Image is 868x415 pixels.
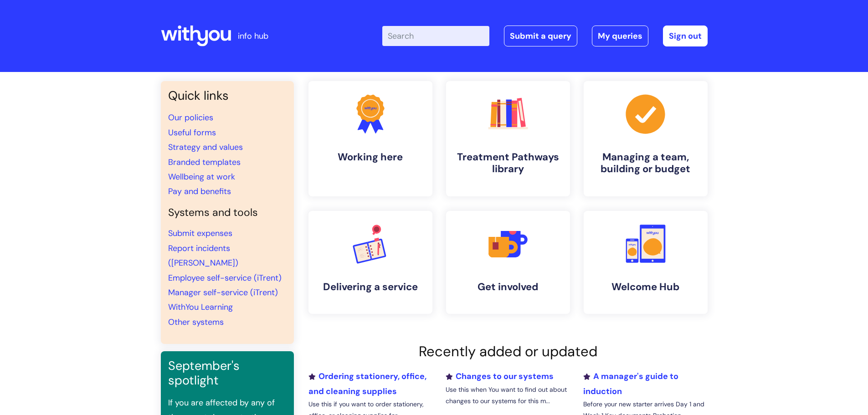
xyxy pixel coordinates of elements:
[308,81,432,196] a: Working here
[316,281,425,293] h4: Delivering a service
[168,287,278,298] a: Manager self-service (iTrent)
[591,151,700,175] h4: Managing a team, building or budget
[168,228,232,239] a: Submit expenses
[168,272,282,283] a: Employee self-service (iTrent)
[583,371,678,396] a: A manager's guide to induction
[453,151,563,175] h4: Treatment Pathways library
[168,112,213,123] a: Our policies
[168,157,241,168] a: Branded templates
[382,26,708,46] div: | -
[168,302,233,313] a: WithYou Learning
[382,26,489,46] input: Search
[168,317,224,328] a: Other systems
[308,343,708,360] h2: Recently added or updated
[308,371,426,396] a: Ordering stationery, office, and cleaning supplies
[584,211,708,314] a: Welcome Hub
[308,211,432,314] a: Delivering a service
[168,142,243,153] a: Strategy and values
[446,81,570,196] a: Treatment Pathways library
[168,127,216,138] a: Useful forms
[446,211,570,314] a: Get involved
[584,81,708,196] a: Managing a team, building or budget
[453,281,563,293] h4: Get involved
[168,88,287,103] h3: Quick links
[168,171,235,182] a: Wellbeing at work
[168,186,231,197] a: Pay and benefits
[168,243,238,268] a: Report incidents ([PERSON_NAME])
[591,281,700,293] h4: Welcome Hub
[446,371,554,382] a: Changes to our systems
[168,359,287,388] h3: September's spotlight
[663,26,708,46] a: Sign out
[316,151,425,163] h4: Working here
[238,29,268,43] p: info hub
[592,26,648,46] a: My queries
[504,26,577,46] a: Submit a query
[168,206,287,219] h4: Systems and tools
[446,384,570,407] p: Use this when You want to find out about changes to our systems for this m...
